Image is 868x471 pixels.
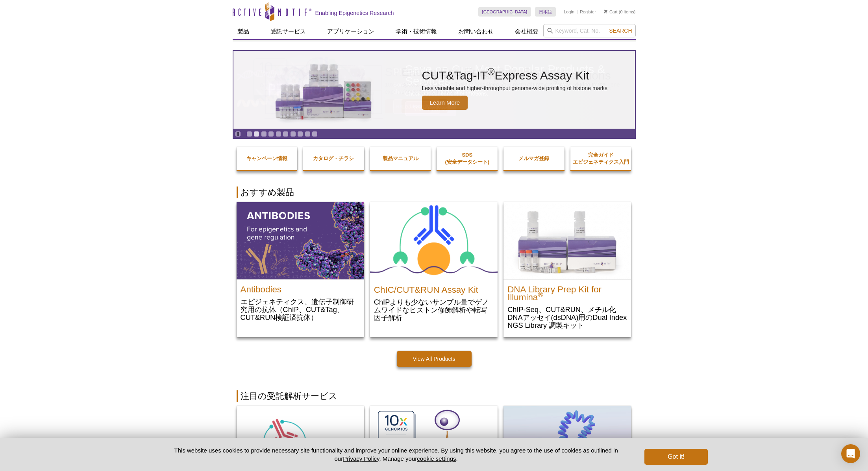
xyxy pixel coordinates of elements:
[237,147,298,170] a: キャンペーン情報
[259,46,389,133] img: CUT&Tag-IT Express Assay Kit
[235,131,241,137] a: Toggle autoplay
[518,155,549,161] strong: メルマガ登録
[453,24,498,39] a: お問い合わせ
[841,444,860,463] div: Open Intercom Messenger
[510,24,543,39] a: 会社概要
[261,131,267,137] a: Go to slide 3
[478,7,531,17] a: [GEOGRAPHIC_DATA]
[374,298,494,322] p: ChIPよりも少ないサンプル量でゲノムワイドなヒストン修飾解析や転写因子解析
[237,390,632,402] h2: 注目の受託解析サービス
[290,131,296,137] a: Go to slide 7
[233,51,635,129] article: CUT&Tag-IT Express Assay Kit
[445,152,489,165] strong: SDS (安全データシート)
[283,131,289,137] a: Go to slide 6
[577,7,578,17] li: |
[297,131,303,137] a: Go to slide 8
[303,147,364,170] a: カタログ・チラシ
[503,202,631,337] a: DNA Library Prep Kit for Illumina DNA Library Prep Kit for Illumina® ChIP-Seq、CUT&RUN、メチル化DNAアッセイ...
[266,24,311,39] a: 受託サービス
[607,27,634,34] button: Search
[538,290,543,299] sup: ®
[609,28,632,34] span: Search
[237,202,364,279] img: All Antibodies
[237,187,632,198] h2: おすすめ製品
[437,144,498,174] a: SDS(安全データシート)
[254,131,259,137] a: Go to slide 2
[370,202,498,280] img: ChIC/CUT&RUN Assay Kit
[422,96,468,110] span: Learn More
[370,147,431,170] a: 製品マニュアル
[161,446,632,463] p: This website uses cookies to provide necessary site functionality and improve your online experie...
[241,282,360,294] h2: Antibodies
[564,9,574,15] a: Login
[422,70,608,81] h2: CUT&Tag-IT Express Assay Kit
[276,131,281,137] a: Go to slide 5
[503,147,564,170] a: メルマガ登録
[233,51,635,129] a: CUT&Tag-IT Express Assay Kit CUT&Tag-IT®Express Assay Kit Less variable and higher-throughput gen...
[573,152,629,165] strong: 完全ガイド エピジェネティクス入門
[383,155,418,161] strong: 製品マニュアル
[417,455,456,462] button: cookie settings
[644,449,707,465] button: Got it!
[312,131,318,137] a: Go to slide 10
[268,131,274,137] a: Go to slide 4
[322,24,379,39] a: アプリケーション
[241,297,360,321] p: エピジェネティクス、遺伝子制御研究用の抗体（ChIP、CUT&Tag、CUT&RUN検証済抗体）
[233,24,254,39] a: 製品
[580,9,596,15] a: Register
[535,7,556,17] a: 日本語
[370,202,498,330] a: ChIC/CUT&RUN Assay Kit ChIC/CUT&RUN Assay Kit ChIPよりも少ないサンプル量でゲノムワイドなヒストン修飾解析や転写因子解析
[570,144,631,174] a: 完全ガイドエピジェネティクス入門
[397,351,472,367] a: View All Products
[604,9,618,15] a: Cart
[543,24,636,37] input: Keyword, Cat. No.
[374,282,494,294] h2: ChIC/CUT&RUN Assay Kit
[487,66,494,77] sup: ®
[422,85,608,92] p: Less variable and higher-throughput genome-wide profiling of histone marks
[391,24,442,39] a: 学術・技術情報
[246,131,252,137] a: Go to slide 1
[507,305,627,329] p: ChIP-Seq、CUT&RUN、メチル化DNAアッセイ(dsDNA)用のDual Index NGS Library 調製キット
[503,202,631,279] img: DNA Library Prep Kit for Illumina
[313,155,354,161] strong: カタログ・チラシ
[604,9,607,13] img: Your Cart
[237,202,364,329] a: All Antibodies Antibodies エピジェネティクス、遺伝子制御研究用の抗体（ChIP、CUT&Tag、CUT&RUN検証済抗体）
[343,455,379,462] a: Privacy Policy
[604,7,636,17] li: (0 items)
[305,131,311,137] a: Go to slide 9
[246,155,287,161] strong: キャンペーン情報
[507,282,627,301] h2: DNA Library Prep Kit for Illumina
[315,9,394,17] h2: Enabling Epigenetics Research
